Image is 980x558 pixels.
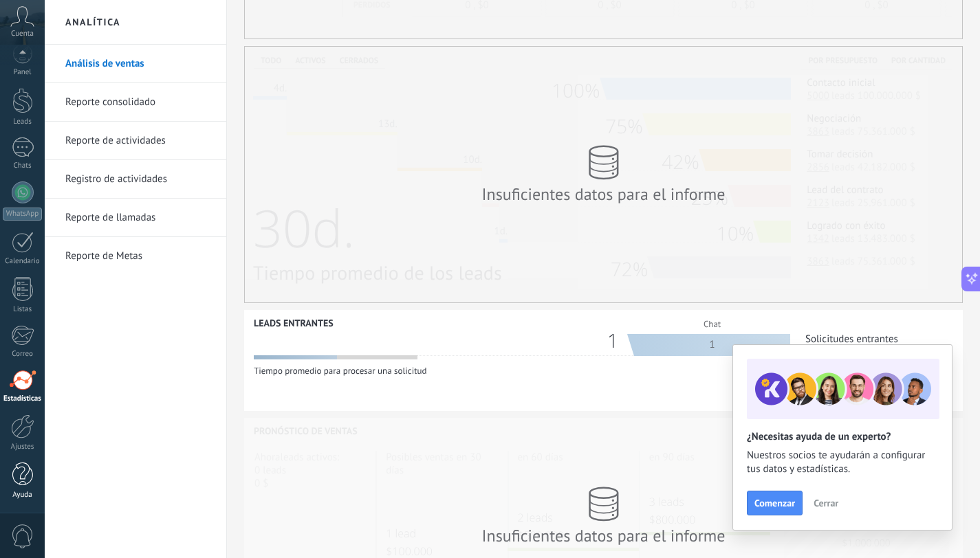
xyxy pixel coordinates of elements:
[65,83,213,122] a: Reporte consolidado
[65,199,213,237] a: Reporte de llamadas
[634,313,790,335] div: Chat
[3,305,43,314] div: Listas
[814,498,838,508] span: Cerrar
[747,449,938,476] span: Nuestros socios te ayudarán a configurar tus datos y estadísticas.
[807,493,845,513] button: Cerrar
[3,443,43,451] div: Ajustes
[3,394,43,403] div: Estadísticas
[45,237,226,275] li: Reporte de Metas
[65,45,213,83] a: Análisis de ventas
[45,199,226,237] li: Reporte de llamadas
[65,160,213,199] a: Registro de actividades
[45,122,226,160] li: Reporte de actividades
[480,525,728,546] div: Insuficientes datos para el informe
[11,30,34,38] span: Cuenta
[747,430,938,443] h2: ¿Necesitas ayuda de un experto?
[3,208,42,221] div: WhatsApp
[65,237,213,276] a: Reporte de Metas
[754,498,795,508] span: Comenzar
[45,160,226,199] li: Registro de actividades
[3,350,43,359] div: Correo
[45,45,226,83] li: Análisis de ventas
[607,334,629,348] div: 1
[3,491,43,500] div: Ayuda
[634,334,790,356] div: 1
[45,83,226,122] li: Reporte consolidado
[480,183,728,205] div: Insuficientes datos para el informe
[3,161,43,170] div: Chats
[3,257,43,266] div: Calendario
[3,118,43,126] div: Leads
[790,333,898,346] span: Solicitudes entrantes
[254,317,334,329] div: Leads Entrantes
[747,491,803,515] button: Comenzar
[3,68,43,77] div: Panel
[254,361,466,377] div: Tiempo promedio para procesar una solicitud
[65,122,213,160] a: Reporte de actividades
